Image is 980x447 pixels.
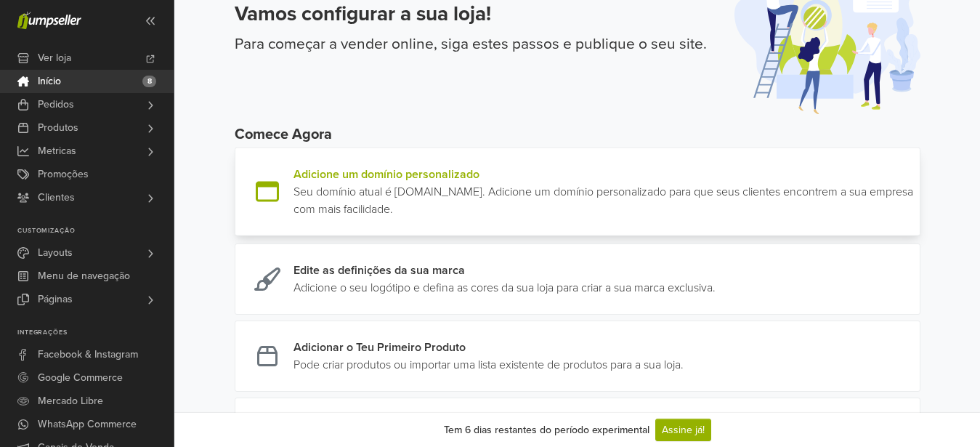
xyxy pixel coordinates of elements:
[235,126,920,143] h5: Comece Agora
[444,422,649,438] div: Tem 6 dias restantes do período experimental
[655,419,711,441] a: Assine já!
[38,241,73,265] span: Layouts
[38,413,137,436] span: WhatsApp Commerce
[38,343,138,366] span: Facebook & Instagram
[38,116,78,140] span: Produtos
[235,2,707,27] h3: Vamos configurar a sua loja!
[38,140,76,163] span: Metricas
[38,70,61,93] span: Início
[38,47,71,70] span: Ver loja
[17,227,174,235] p: Customização
[38,93,74,116] span: Pedidos
[235,33,707,56] p: Para começar a vender online, siga estes passos e publique o seu site.
[38,265,130,288] span: Menu de navegação
[142,76,156,87] span: 8
[38,163,89,186] span: Promoções
[38,288,73,311] span: Páginas
[38,366,123,390] span: Google Commerce
[38,186,75,209] span: Clientes
[17,329,174,337] p: Integrações
[38,390,103,413] span: Mercado Libre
